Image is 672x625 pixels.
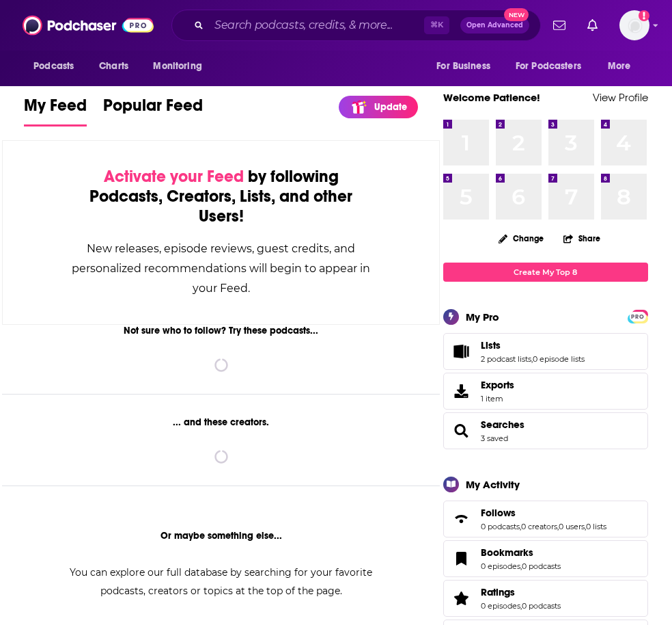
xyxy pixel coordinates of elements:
a: 0 users [559,522,585,531]
a: Lists [448,342,475,361]
a: 0 creators [521,522,557,531]
span: Bookmarks [443,540,648,577]
div: Search podcasts, credits, & more... [171,10,541,41]
a: Bookmarks [481,546,561,559]
span: Exports [448,382,475,401]
a: 0 episode lists [533,354,585,364]
span: My Feed [24,95,87,124]
img: Podchaser - Follow, Share and Rate Podcasts [23,12,154,38]
a: PRO [630,310,646,321]
a: Welcome Patience! [443,91,540,104]
span: , [585,522,586,531]
a: Exports [443,373,648,410]
span: Open Advanced [466,22,523,29]
span: PRO [630,312,646,322]
a: Create My Top 8 [443,263,648,281]
span: , [520,601,522,611]
button: Share [563,225,601,252]
span: ⌘ K [424,16,449,34]
span: 1 item [481,394,514,403]
a: Bookmarks [448,549,475,568]
button: open menu [24,53,92,79]
a: Follows [481,507,606,519]
span: Exports [481,379,514,391]
a: Ratings [481,586,561,598]
span: Ratings [443,580,648,617]
button: open menu [598,53,648,79]
div: ... and these creators. [2,416,440,428]
span: For Podcasters [516,57,581,76]
span: Searches [443,412,648,449]
div: New releases, episode reviews, guest credits, and personalized recommendations will begin to appe... [71,239,371,298]
span: Lists [443,333,648,370]
span: , [520,522,521,531]
p: Update [374,101,407,113]
a: Searches [448,421,475,440]
a: 2 podcast lists [481,354,531,364]
span: , [520,561,522,571]
div: Or maybe something else... [2,530,440,542]
span: Follows [481,507,516,519]
span: For Business [436,57,490,76]
span: , [531,354,533,364]
span: Ratings [481,586,515,598]
span: Popular Feed [103,95,203,124]
a: 0 podcasts [522,561,561,571]
span: Bookmarks [481,546,533,559]
div: My Activity [466,478,520,491]
a: 3 saved [481,434,508,443]
a: 0 podcasts [481,522,520,531]
div: You can explore our full database by searching for your favorite podcasts, creators or topics at ... [53,563,389,600]
a: Charts [90,53,137,79]
svg: Add a profile image [639,10,649,21]
a: Searches [481,418,524,431]
input: Search podcasts, credits, & more... [209,14,424,36]
button: Show profile menu [619,10,649,40]
a: Ratings [448,589,475,608]
span: New [504,8,529,21]
a: Popular Feed [103,95,203,127]
a: Show notifications dropdown [548,14,571,37]
a: 0 podcasts [522,601,561,611]
span: Monitoring [153,57,201,76]
button: open menu [427,53,507,79]
a: Show notifications dropdown [582,14,603,37]
a: Update [339,96,418,118]
img: User Profile [619,10,649,40]
div: by following Podcasts, Creators, Lists, and other Users! [71,167,371,226]
span: Lists [481,339,501,351]
button: Open AdvancedNew [460,17,529,34]
span: , [557,522,559,531]
div: My Pro [466,310,499,323]
span: Charts [99,57,128,76]
a: Follows [448,509,475,529]
a: 0 lists [586,522,606,531]
a: View Profile [593,91,648,104]
a: 0 episodes [481,561,520,571]
span: Logged in as patiencebaldacci [619,10,649,40]
button: open menu [507,53,601,79]
span: Follows [443,501,648,537]
button: Change [490,230,552,247]
span: Podcasts [33,57,74,76]
a: Lists [481,339,585,351]
button: open menu [143,53,219,79]
a: My Feed [24,95,87,127]
div: Not sure who to follow? Try these podcasts... [2,325,440,336]
a: 0 episodes [481,601,520,611]
span: More [608,57,631,76]
span: Activate your Feed [104,166,244,187]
